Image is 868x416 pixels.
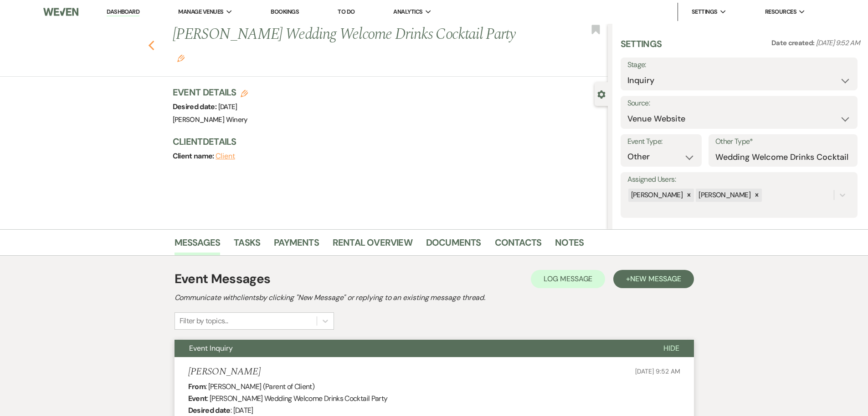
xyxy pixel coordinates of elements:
[597,90,606,98] button: Close lead details
[173,102,218,111] span: Desired date:
[43,2,78,21] img: Weven Logo
[635,367,680,375] span: [DATE] 9:52 AM
[175,292,694,303] h2: Communicate with clients by clicking "New Message" or replying to an existing message thread.
[628,189,684,202] div: [PERSON_NAME]
[173,24,517,67] h1: [PERSON_NAME] Wedding Welcome Drinks Cocktail Party
[715,135,851,148] label: Other Type*
[173,86,248,99] h3: Event Details
[393,7,422,16] span: Analytics
[333,235,412,255] a: Rental Overview
[630,274,681,284] span: New Message
[188,382,205,391] b: From
[649,340,694,357] button: Hide
[107,8,139,16] a: Dashboard
[189,343,233,353] span: Event Inquiry
[613,270,693,288] button: +New Message
[495,235,542,255] a: Contacts
[188,394,207,403] b: Event
[173,151,216,161] span: Client name:
[692,7,718,16] span: Settings
[338,8,354,16] a: To Do
[771,38,816,47] span: Date created:
[178,7,223,16] span: Manage Venues
[274,235,319,255] a: Payments
[218,102,237,111] span: [DATE]
[627,58,851,72] label: Stage:
[544,274,592,284] span: Log Message
[175,340,649,357] button: Event Inquiry
[555,235,584,255] a: Notes
[188,366,261,378] h5: [PERSON_NAME]
[177,54,185,62] button: Edit
[816,38,860,47] span: [DATE] 9:52 AM
[627,173,851,186] label: Assigned Users:
[180,316,228,326] div: Filter by topics...
[271,8,299,16] a: Bookings
[188,405,231,415] b: Desired date
[765,7,796,16] span: Resources
[426,235,481,255] a: Documents
[627,97,851,110] label: Source:
[621,37,662,58] h3: Settings
[216,153,235,160] button: Client
[173,115,248,124] span: [PERSON_NAME] Winery
[175,235,221,255] a: Messages
[173,135,599,148] h3: Client Details
[531,270,605,288] button: Log Message
[663,343,679,353] span: Hide
[234,235,260,255] a: Tasks
[627,135,695,148] label: Event Type:
[175,269,271,289] h1: Event Messages
[696,189,752,202] div: [PERSON_NAME]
